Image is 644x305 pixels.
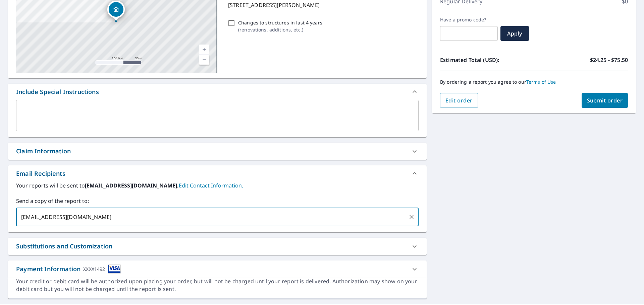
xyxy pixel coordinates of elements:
div: Your credit or debit card will be authorized upon placing your order, but will not be charged unt... [16,278,419,293]
div: Substitutions and Customization [8,238,427,255]
p: $24.25 - $75.50 [590,56,628,64]
p: ( renovations, additions, etc. ) [238,26,322,33]
a: Current Level 17, Zoom In [199,45,209,55]
div: Include Special Instructions [16,87,99,96]
div: Claim Information [16,147,71,156]
div: Payment Information [16,264,121,274]
label: Have a promo code? [440,17,498,23]
button: Edit order [440,93,478,108]
div: Include Special Instructions [8,84,427,100]
p: Estimated Total (USD): [440,56,534,64]
p: By ordering a report you agree to our [440,79,628,85]
span: Edit order [445,97,473,104]
div: Email Recipients [8,165,427,181]
div: Dropped pin, building 1, Residential property, 7117 Penny Ln Elkridge, MD 21075 [107,1,125,21]
a: Current Level 17, Zoom Out [199,55,209,65]
p: Changes to structures in last 4 years [238,19,322,26]
button: Clear [407,212,416,222]
a: EditContactInfo [179,182,243,189]
button: Submit order [582,93,628,108]
div: Payment InformationXXXX1492cardImage [8,260,427,278]
img: cardImage [108,264,121,274]
div: Substitutions and Customization [16,242,112,251]
label: Send a copy of the report to: [16,197,419,205]
div: Claim Information [8,143,427,160]
a: Terms of Use [526,79,556,85]
label: Your reports will be sent to [16,181,419,189]
div: Email Recipients [16,169,65,178]
b: [EMAIL_ADDRESS][DOMAIN_NAME]. [85,182,179,189]
div: XXXX1492 [83,264,105,274]
p: [STREET_ADDRESS][PERSON_NAME] [228,1,416,9]
button: Apply [500,26,529,41]
span: Submit order [587,97,623,104]
span: Apply [506,30,524,37]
